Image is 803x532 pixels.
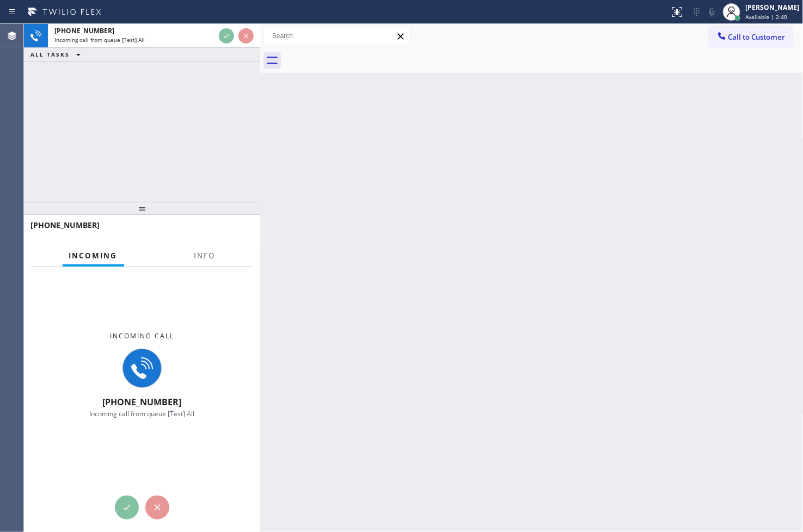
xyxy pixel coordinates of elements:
input: Search [264,27,410,45]
button: Accept [219,28,234,44]
button: Incoming [63,245,124,267]
button: Accept [115,496,139,519]
span: [PHONE_NUMBER] [103,396,182,408]
button: Reject [238,28,254,44]
button: Info [188,245,222,267]
span: Incoming call from queue [Test] All [90,409,195,418]
span: Incoming [69,251,118,261]
span: Incoming call [110,331,174,341]
button: Call to Customer [709,27,793,47]
span: [PHONE_NUMBER] [30,220,100,230]
span: Call to Customer [728,32,786,42]
div: [PERSON_NAME] [746,3,800,12]
span: Incoming call from queue [Test] All [54,36,145,44]
button: Reject [145,496,169,519]
span: [PHONE_NUMBER] [54,26,114,35]
span: Available | 2:40 [746,13,788,21]
button: ALL TASKS [24,48,91,61]
span: ALL TASKS [30,51,70,58]
span: Info [194,251,216,261]
button: Mute [704,4,720,20]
